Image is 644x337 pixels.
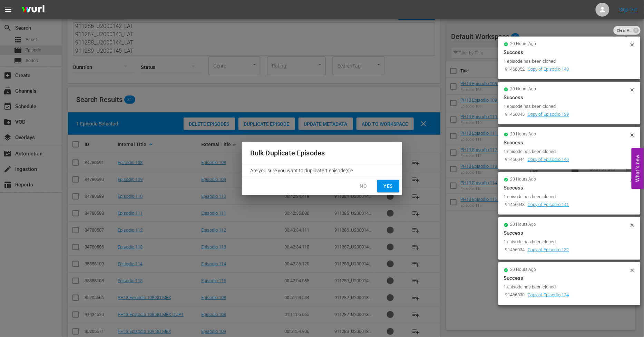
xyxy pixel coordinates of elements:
a: Copy of Episodio 140 [528,67,569,72]
td: 91466052 [504,65,526,74]
div: 1 episode has been cloned [504,103,628,110]
div: Success [504,139,635,147]
h2: Bulk Duplicate Episodes [250,147,394,159]
div: 1 episode has been cloned [504,238,628,245]
div: Are you sure you want to duplicate 1 episode(s)? [242,164,402,177]
span: No [358,182,369,191]
button: No [352,180,374,193]
td: 91466045 [504,110,526,119]
a: Copy of Episodio 132 [528,247,569,252]
a: Copy of Episodio 139 [528,112,569,117]
div: 1 episode has been cloned [504,58,628,65]
span: Clear All [614,26,635,35]
span: 20 hours ago [510,41,536,47]
div: Success [504,229,635,237]
span: 20 hours ago [510,86,536,92]
button: Open Feedback Widget [632,148,644,189]
div: Success [504,48,635,57]
div: 1 episode has been cloned [504,148,628,155]
div: Success [504,184,635,192]
span: 20 hours ago [510,177,536,182]
a: Copy of Episodio 124 [528,292,569,297]
span: 20 hours ago [510,222,536,227]
td: 91466043 [504,200,526,210]
button: Yes [377,180,399,193]
td: 91466044 [504,155,526,164]
td: 91466030 [504,290,526,300]
div: 1 episode has been cloned [504,284,628,290]
div: Success [504,274,635,282]
td: 91466034 [504,245,526,255]
div: Success [504,93,635,102]
span: 20 hours ago [510,132,536,137]
a: Copy of Episodio 140 [528,157,569,162]
a: Copy of Episodio 141 [528,202,569,207]
a: Sign Out [619,7,637,12]
img: ans4CAIJ8jUAAAAAAAAAAAAAAAAAAAAAAAAgQb4GAAAAAAAAAAAAAAAAAAAAAAAAJMjXAAAAAAAAAAAAAAAAAAAAAAAAgAT5G... [17,2,50,18]
span: Yes [383,182,394,191]
div: 1 episode has been cloned [504,193,628,200]
span: 20 hours ago [510,267,536,273]
span: menu [4,6,12,14]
